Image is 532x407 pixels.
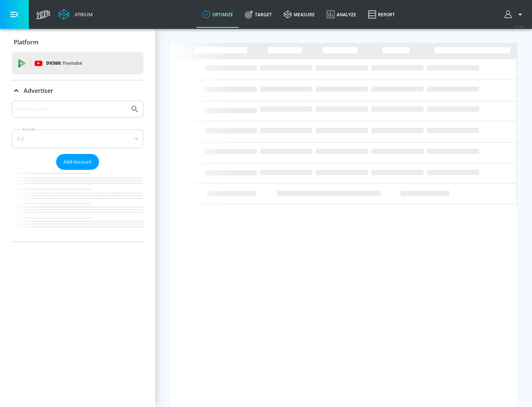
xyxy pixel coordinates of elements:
a: optimize [197,1,239,28]
p: Platform [14,38,38,46]
span: v 4.24.0 [514,24,525,28]
div: Atrium [72,11,93,18]
div: Platform [12,32,143,53]
nav: list of Advertiser [12,170,143,242]
a: Atrium [58,9,93,20]
p: Youtube [62,59,82,67]
a: Target [239,1,278,28]
p: Advertiser [24,87,53,95]
p: DV360: [46,59,82,67]
input: Search by name [15,104,127,114]
div: Advertiser [12,101,143,242]
div: DV360: Youtube [12,52,143,74]
div: A-Z [12,129,143,148]
span: Add Account [64,158,92,166]
a: Analyze [321,1,362,28]
div: Advertiser [12,80,143,101]
button: Add Account [56,154,99,170]
label: Sort By [21,127,37,132]
a: measure [278,1,321,28]
a: Report [362,1,401,28]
